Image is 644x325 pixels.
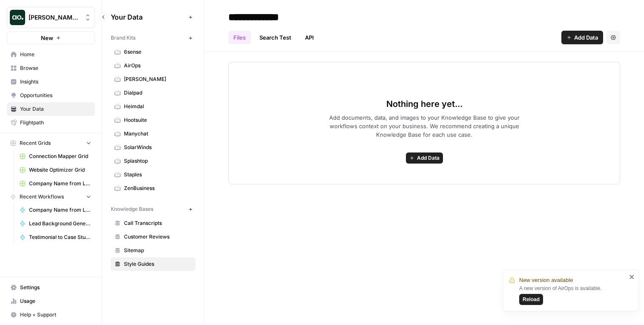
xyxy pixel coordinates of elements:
span: Your Data [20,105,91,113]
button: Add Data [406,152,443,164]
span: Flightpath [20,119,91,127]
button: Reload [519,294,543,305]
span: Add documents, data, and images to your Knowledge Base to give your workflows context on your bus... [315,113,533,139]
span: Add Data [417,154,440,162]
a: [PERSON_NAME] [111,72,195,86]
span: Sitemap [124,247,192,254]
span: Connection Mapper Grid [29,152,91,160]
span: AirOps [124,62,192,69]
span: Website Optimizer Grid [29,166,91,174]
div: A new version of AirOps is available. [519,285,627,305]
span: Style Guides [124,260,192,268]
a: Your Data [7,102,95,116]
a: Opportunities [7,89,95,102]
span: Recent Grids [20,139,51,147]
span: [PERSON_NAME] [124,75,192,83]
a: Testimonial to Case Study [16,230,95,244]
a: Heimdal [111,100,195,113]
span: Usage [20,297,91,305]
span: ZenBusiness [124,184,192,192]
span: SolarWinds [124,144,192,151]
span: Settings [20,284,91,291]
a: Flightpath [7,116,95,129]
span: Help + Support [20,311,91,319]
span: Testimonial to Case Study [29,233,91,241]
span: Add Data [574,33,598,42]
span: Call Transcripts [124,219,192,227]
a: Customer Reviews [111,230,195,244]
img: Mike Kenler's Workspace Logo [10,10,25,25]
span: Staples [124,171,192,178]
span: Browse [20,64,91,72]
span: Reload [523,296,540,303]
a: Home [7,48,95,61]
a: ZenBusiness [111,181,195,195]
a: Dialpad [111,86,195,100]
a: Style Guides [111,257,195,271]
a: Insights [7,75,95,89]
span: Brand Kits [111,34,135,42]
a: Sitemap [111,244,195,257]
a: API [300,31,319,44]
a: Search Test [254,31,296,44]
a: Company Name from Logo [16,203,95,217]
button: Workspace: Mike Kenler's Workspace [7,7,95,28]
span: Home [20,51,91,58]
span: Splashtop [124,157,192,165]
button: Recent Grids [7,137,95,150]
a: Hootsuite [111,113,195,127]
span: [PERSON_NAME] Workspace [29,13,80,22]
a: Connection Mapper Grid [16,150,95,163]
a: Lead Background Generator [16,217,95,230]
a: SolarWinds [111,141,195,154]
button: Add Data [561,31,603,44]
span: Nothing here yet... [386,98,463,110]
span: Lead Background Generator [29,220,91,227]
a: Call Transcripts [111,216,195,230]
span: Your Data [111,12,185,22]
a: Staples [111,168,195,181]
a: Company Name from Logo Grid [16,177,95,190]
span: Manychat [124,130,192,138]
a: Settings [7,281,95,294]
button: Help + Support [7,308,95,322]
a: Manychat [111,127,195,141]
a: 6sense [111,45,195,59]
span: Knowledge Bases [111,205,153,213]
span: Recent Workflows [20,193,64,201]
span: Insights [20,78,91,86]
span: 6sense [124,48,192,56]
button: New [7,32,95,44]
span: Company Name from Logo Grid [29,180,91,187]
span: Heimdal [124,103,192,110]
a: Files [228,31,251,44]
span: Company Name from Logo [29,206,91,214]
button: close [629,273,635,280]
a: Website Optimizer Grid [16,163,95,177]
span: Hootsuite [124,116,192,124]
span: Customer Reviews [124,233,192,241]
span: Dialpad [124,89,192,97]
button: Recent Workflows [7,190,95,203]
span: New [41,34,53,42]
a: Browse [7,61,95,75]
span: New version available [519,276,573,285]
span: Opportunities [20,92,91,99]
a: Splashtop [111,154,195,168]
a: AirOps [111,59,195,72]
a: Usage [7,294,95,308]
